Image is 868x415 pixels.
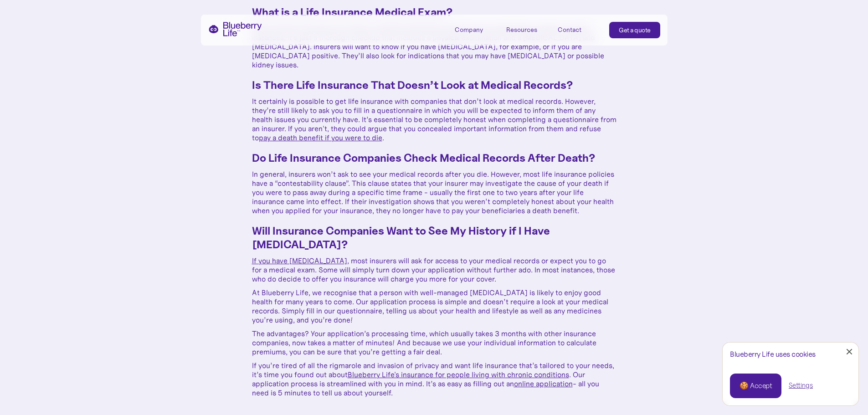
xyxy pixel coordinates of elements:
[558,26,581,34] div: Contact
[789,381,813,390] a: Settings
[252,288,616,324] p: At Blueberry Life, we recognise that a person with well-managed [MEDICAL_DATA] is likely to enjoy...
[252,361,616,397] p: If you’re tired of all the rigmarole and invasion of privacy and want life insurance that’s tailo...
[506,26,537,34] div: Resources
[609,22,660,38] a: Get a quote
[252,224,616,251] h3: Will Insurance Companies Want to See My History if I Have [MEDICAL_DATA]?
[252,402,616,411] p: ‍
[730,350,851,359] div: Blueberry Life uses cookies
[252,24,616,69] p: Some insurers may ask you to have a medical examination as part of your application process. In m...
[252,256,616,283] p: , most insurers will ask for access to your medical records or expect you to go for a medical exa...
[252,329,616,356] p: The advantages? Your application’s processing time, which usually takes 3 months with other insur...
[208,22,262,36] a: home
[506,22,547,37] div: Resources
[252,151,616,165] h3: Do Life Insurance Companies Check Medical Records After Death?
[252,78,616,92] h3: Is There Life Insurance That Doesn’t Look at Medical Records?
[730,374,781,398] a: 🍪 Accept
[840,343,858,361] a: Close Cookie Popup
[740,381,772,391] div: 🍪 Accept
[252,5,616,19] h3: What is a Life Insurance Medical Exam?
[252,169,616,215] p: In general, insurers won’t ask to see your medical records after you die. However, most life insu...
[455,26,483,34] div: Company
[619,26,651,35] div: Get a quote
[455,22,496,37] div: Company
[259,133,382,142] a: pay a death benefit if you were to die
[558,22,599,37] a: Contact
[348,370,569,379] a: Blueberry Life's insurance for people living with chronic conditions
[252,256,347,265] a: If you have [MEDICAL_DATA]
[514,379,573,388] a: online application
[252,97,616,142] p: It certainly is possible to get life insurance with companies that don’t look at medical records....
